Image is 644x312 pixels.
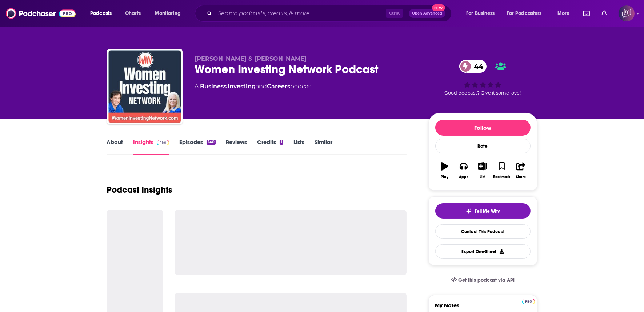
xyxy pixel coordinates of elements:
div: Share [516,175,526,179]
span: Logged in as corioliscompany [619,5,635,21]
div: Bookmark [493,175,510,179]
a: InsightsPodchaser Pro [133,139,169,155]
span: For Podcasters [507,8,542,19]
img: User Profile [619,5,635,21]
span: Good podcast? Give it some love! [445,90,521,96]
div: 140 [207,140,215,145]
span: and [256,83,267,90]
span: Monitoring [155,8,181,19]
button: Share [511,157,530,184]
a: Reviews [226,139,247,155]
span: For Business [466,8,495,19]
span: New [432,4,445,11]
a: Careers [267,83,291,90]
img: Podchaser - Follow, Share and Rate Podcasts [6,7,76,20]
button: open menu [552,8,579,19]
img: tell me why sparkle [466,208,472,214]
div: Play [441,175,448,179]
span: Get this podcast via API [458,277,515,283]
img: Podchaser Pro [522,299,535,304]
span: , [227,83,228,90]
a: Episodes140 [179,139,215,155]
a: Similar [315,139,332,155]
button: Open AdvancedNew [409,9,445,18]
button: open menu [502,8,552,19]
span: Tell Me Why [475,208,500,214]
input: Search podcasts, credits, & more... [215,8,386,19]
a: Credits1 [257,139,283,155]
button: Export One-Sheet [435,244,531,259]
div: 44Good podcast? Give it some love! [428,55,537,100]
span: Ctrl K [386,9,403,18]
img: Podchaser Pro [157,140,169,145]
button: open menu [461,8,504,19]
div: Rate [435,139,531,153]
a: Business [200,83,227,90]
a: Get this podcast via API [445,271,521,289]
a: Lists [293,139,304,155]
a: Charts [120,8,145,19]
a: 44 [459,60,487,73]
a: Show notifications dropdown [599,7,610,20]
button: Play [435,157,454,184]
span: Open Advanced [412,12,442,15]
a: Investing [228,83,256,90]
a: Pro website [522,297,535,304]
button: Bookmark [492,157,511,184]
div: Apps [459,175,468,179]
button: Show profile menu [619,5,635,21]
img: Women Investing Network Podcast [108,50,181,123]
button: open menu [85,8,121,19]
button: open menu [150,8,190,19]
span: 44 [467,60,487,73]
span: More [557,8,570,19]
h1: Podcast Insights [107,184,173,195]
span: [PERSON_NAME] & [PERSON_NAME] [195,55,307,62]
span: Podcasts [90,8,112,19]
div: 1 [280,140,283,145]
a: About [107,139,123,155]
span: Charts [125,8,141,19]
button: tell me why sparkleTell Me Why [435,203,531,219]
div: Search podcasts, credits, & more... [202,5,459,22]
a: Show notifications dropdown [580,7,593,20]
div: List [480,175,486,179]
button: Apps [454,157,473,184]
div: A podcast [195,82,314,91]
a: Contact This Podcast [435,224,531,239]
button: List [473,157,492,184]
button: Follow [435,120,531,136]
